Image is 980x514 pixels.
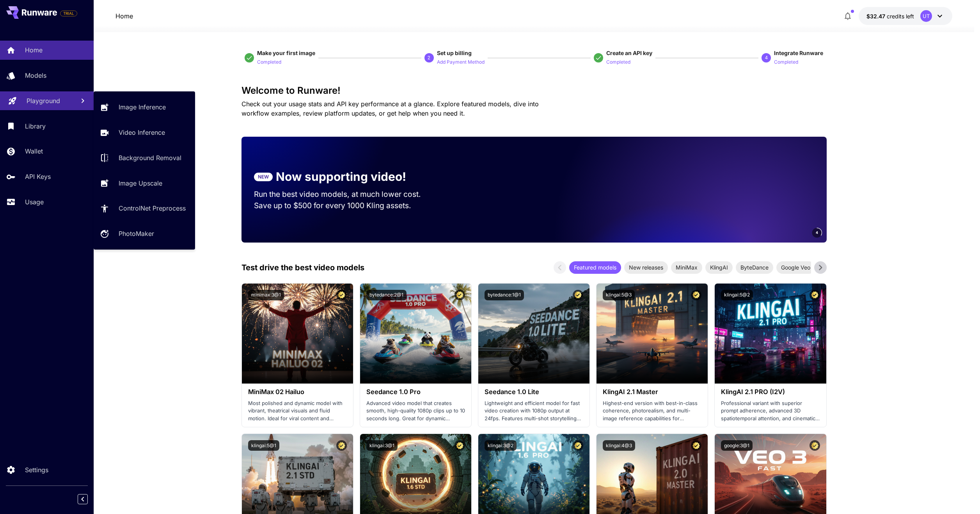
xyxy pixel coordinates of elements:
button: Certified Model – Vetted for best performance and includes a commercial license. [810,290,820,300]
a: PhotoMaker [94,224,195,243]
span: $32.47 [866,13,887,20]
h3: Welcome to Runware! [241,85,827,96]
button: Certified Model – Vetted for best performance and includes a commercial license. [454,290,465,300]
span: TRIAL [60,11,77,16]
button: Certified Model – Vetted for best performance and includes a commercial license. [336,290,347,300]
button: $32.47035 [859,7,952,25]
div: Collapse sidebar [83,492,94,506]
button: bytedance:1@1 [485,290,524,300]
button: minimax:3@1 [248,290,284,300]
h3: Seedance 1.0 Lite [485,388,583,396]
p: 4 [765,54,768,61]
span: Check out your usage stats and API key performance at a glance. Explore featured models, dive int... [241,100,539,117]
p: Save up to $500 for every 1000 Kling assets. [254,200,436,211]
p: Add Payment Method [437,59,485,66]
button: google:3@1 [721,440,753,451]
p: Playground [27,96,60,105]
p: Completed [774,59,798,66]
span: Featured models [569,263,621,271]
h3: MiniMax 02 Hailuo [248,388,347,396]
img: alt [597,284,708,384]
span: 4 [816,230,818,236]
button: klingai:3@2 [485,440,517,451]
span: Make your first image [257,50,315,56]
span: MiniMax [671,263,702,271]
span: KlingAI [705,263,733,271]
img: alt [242,284,353,384]
span: New releases [624,263,668,271]
a: Image Inference [94,98,195,117]
button: Certified Model – Vetted for best performance and includes a commercial license. [810,440,820,451]
p: Most polished and dynamic model with vibrant, theatrical visuals and fluid motion. Ideal for vira... [248,400,347,423]
span: Add your payment card to enable full platform functionality. [60,9,77,18]
span: ByteDance [736,263,773,271]
div: $32.47035 [866,12,914,20]
p: Run the best video models, at much lower cost. [254,189,436,200]
p: Library [25,121,46,131]
img: alt [478,284,589,384]
h3: KlingAI 2.1 PRO (I2V) [721,388,820,396]
button: Certified Model – Vetted for best performance and includes a commercial license. [454,440,465,451]
img: alt [360,284,471,384]
p: Background Removal [119,153,181,162]
p: Now supporting video! [276,168,406,186]
button: Certified Model – Vetted for best performance and includes a commercial license. [691,440,701,451]
span: Create an API key [606,50,652,56]
p: Home [25,45,43,55]
button: klingai:5@1 [248,440,279,451]
button: Certified Model – Vetted for best performance and includes a commercial license. [573,440,583,451]
span: Google Veo [776,263,815,271]
button: klingai:3@1 [366,440,398,451]
button: bytedance:2@1 [366,290,407,300]
p: Image Upscale [119,178,162,188]
span: Integrate Runware [774,50,823,56]
a: Video Inference [94,123,195,142]
button: klingai:5@3 [603,290,635,300]
div: UT [920,10,932,22]
p: Advanced video model that creates smooth, high-quality 1080p clips up to 10 seconds long. Great f... [366,400,465,423]
p: NEW [258,173,269,180]
h3: KlingAI 2.1 Master [603,388,701,396]
p: 2 [428,54,430,61]
a: ControlNet Preprocess [94,199,195,218]
p: Lightweight and efficient model for fast video creation with 1080p output at 24fps. Features mult... [485,400,583,423]
p: ControlNet Preprocess [119,203,186,213]
p: Usage [25,197,44,207]
a: Image Upscale [94,173,195,193]
button: Certified Model – Vetted for best performance and includes a commercial license. [573,290,583,300]
p: Completed [606,59,630,66]
p: Models [25,71,46,80]
p: API Keys [25,172,51,181]
p: Test drive the best video models [241,262,364,273]
nav: breadcrumb [115,11,133,21]
p: Completed [257,59,281,66]
button: klingai:5@2 [721,290,753,300]
p: Wallet [25,146,43,156]
p: Video Inference [119,128,165,137]
p: Settings [25,465,48,475]
span: Set up billing [437,50,472,56]
p: Highest-end version with best-in-class coherence, photorealism, and multi-image reference capabil... [603,400,701,423]
button: klingai:4@3 [603,440,635,451]
p: Professional variant with superior prompt adherence, advanced 3D spatiotemporal attention, and ci... [721,400,820,423]
p: Home [115,11,133,21]
a: Background Removal [94,148,195,168]
img: alt [715,284,826,384]
p: Image Inference [119,102,166,112]
span: credits left [887,13,914,20]
h3: Seedance 1.0 Pro [366,388,465,396]
button: Certified Model – Vetted for best performance and includes a commercial license. [336,440,347,451]
button: Collapse sidebar [78,494,88,504]
p: PhotoMaker [119,229,154,238]
button: Certified Model – Vetted for best performance and includes a commercial license. [691,290,701,300]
